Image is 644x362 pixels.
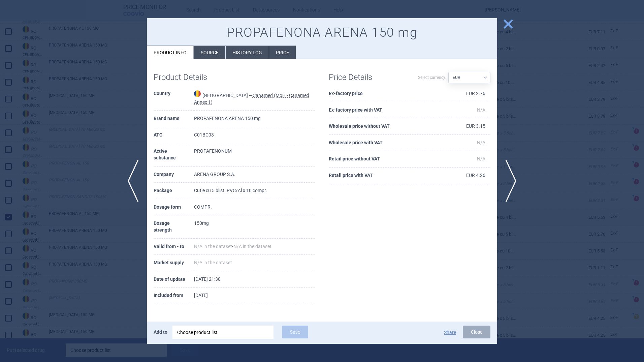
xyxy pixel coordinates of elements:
th: Country [154,86,194,111]
td: 150mg [194,215,315,238]
th: Brand name [154,111,194,127]
li: Price [269,46,296,59]
td: ARENA GROUP S.A. [194,167,315,183]
th: Date of update [154,271,194,288]
img: Romania [194,90,201,97]
span: N/A in the dataset [194,260,232,265]
h1: Price Details [329,72,410,82]
span: N/A in the dataset [233,244,271,249]
li: Source [194,46,225,59]
td: Cutie cu 5 blist. PVC/Al x 10 compr. [194,183,315,199]
td: [DATE] 21:30 [194,271,315,288]
td: - [194,239,315,255]
label: Select currency: [418,72,446,83]
td: EUR 4.26 [438,168,490,184]
p: Add to [154,326,167,338]
li: Product info [147,46,194,59]
th: Included from [154,288,194,304]
td: EUR 3.15 [438,118,490,135]
th: Wholesale price with VAT [329,135,438,151]
div: Choose product list [177,326,269,339]
th: Ex-factory price [329,86,438,102]
th: Company [154,167,194,183]
h1: PROPAFENONA ARENA 150 mg [154,25,490,40]
th: Retail price without VAT [329,151,438,168]
span: N/A in the dataset [194,244,232,249]
li: History log [226,46,269,59]
td: [DATE] [194,288,315,304]
td: C01BC03 [194,127,315,144]
th: Market supply [154,255,194,271]
div: Choose product list [172,326,273,339]
button: Save [282,326,308,338]
button: Share [444,330,456,335]
th: Active substance [154,143,194,166]
span: N/A [477,140,485,145]
td: PROPAFENONA ARENA 150 mg [194,111,315,127]
td: COMPR. [194,199,315,216]
td: EUR 2.76 [438,86,490,102]
button: Close [463,326,490,338]
td: [GEOGRAPHIC_DATA] — [194,86,315,111]
th: Retail price with VAT [329,168,438,184]
span: N/A [477,156,485,161]
abbr: Canamed (MoH - Canamed Annex 1) — List of maximum prices for domestic purposes, published by the ... [194,93,309,105]
th: Dosage strength [154,215,194,238]
th: Ex-factory price with VAT [329,102,438,119]
td: PROPAFENONUM [194,143,315,166]
th: Wholesale price without VAT [329,118,438,135]
th: Valid from - to [154,239,194,255]
th: Package [154,183,194,199]
h1: Product Details [154,72,234,82]
th: Dosage form [154,199,194,216]
th: ATC [154,127,194,144]
span: N/A [477,107,485,113]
